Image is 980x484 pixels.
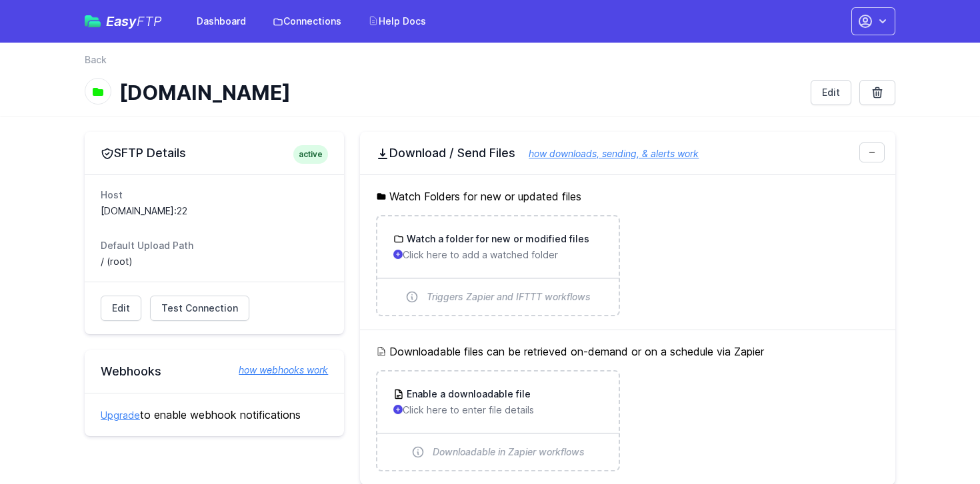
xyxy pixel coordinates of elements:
span: FTP [137,13,162,29]
nav: Breadcrumb [85,53,895,75]
a: how downloads, sending, & alerts work [515,148,699,159]
a: Test Connection [150,296,249,321]
a: Watch a folder for new or modified files Click here to add a watched folder Triggers Zapier and I... [377,216,618,315]
a: Help Docs [360,9,434,33]
dd: [DOMAIN_NAME]:22 [101,204,328,218]
div: to enable webhook notifications [85,393,344,436]
h5: Watch Folders for new or updated files [376,188,879,204]
h2: Webhooks [101,363,328,379]
a: Enable a downloadable file Click here to enter file details Downloadable in Zapier workflows [377,371,618,470]
h3: Enable a downloadable file [404,387,531,401]
h3: Watch a folder for new or modified files [404,232,589,246]
dd: / (root) [101,255,328,268]
a: Dashboard [189,9,254,33]
span: active [293,145,328,164]
span: Triggers Zapier and IFTTT workflows [427,290,591,304]
span: Downloadable in Zapier workflows [433,445,585,459]
a: Edit [101,296,141,321]
dt: Host [101,188,328,202]
h2: Download / Send Files [376,145,879,161]
a: Connections [265,9,349,33]
p: Click here to add a watched folder [393,248,602,262]
h2: SFTP Details [101,145,328,161]
a: EasyFTP [85,15,162,28]
p: Click here to enter file details [393,403,602,417]
a: Edit [811,80,851,105]
img: easyftp_logo.png [85,15,101,27]
a: Back [85,53,107,67]
span: Test Connection [161,302,238,315]
a: Upgrade [101,409,140,421]
a: how webhooks work [225,363,328,377]
h1: [DOMAIN_NAME] [119,81,800,105]
h5: Downloadable files can be retrieved on-demand or on a schedule via Zapier [376,344,879,360]
dt: Default Upload Path [101,239,328,252]
span: Easy [106,15,162,28]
